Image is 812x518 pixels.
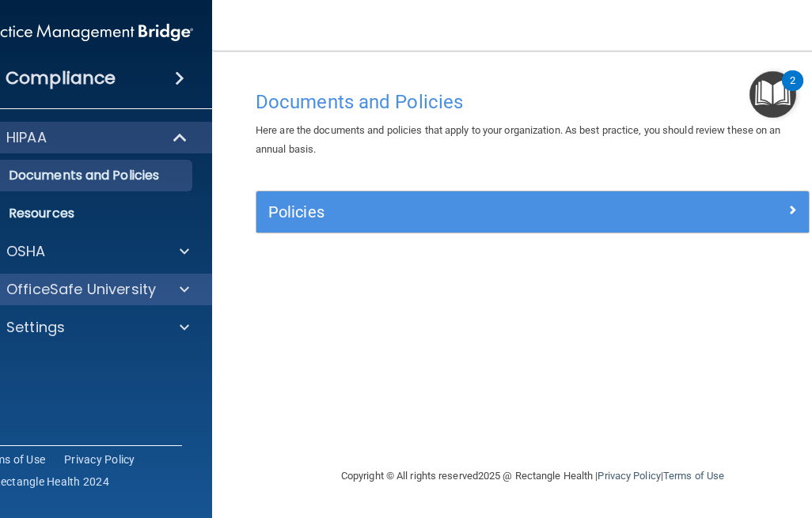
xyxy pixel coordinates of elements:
p: OfficeSafe University [6,280,156,299]
a: Policies [268,199,797,225]
p: Settings [6,318,65,337]
a: Privacy Policy [64,452,135,467]
h4: Documents and Policies [256,92,810,112]
h4: Compliance [6,67,116,89]
p: HIPAA [6,128,47,147]
iframe: Drift Widget Chat Controller [538,406,793,469]
span: Here are the documents and policies that apply to your organization. As best practice, you should... [256,124,781,155]
p: OSHA [6,242,46,261]
a: Privacy Policy [598,470,660,482]
div: 2 [790,81,795,101]
h5: Policies [268,203,659,221]
a: Terms of Use [663,470,724,482]
button: Open Resource Center, 2 new notifications [749,71,796,118]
